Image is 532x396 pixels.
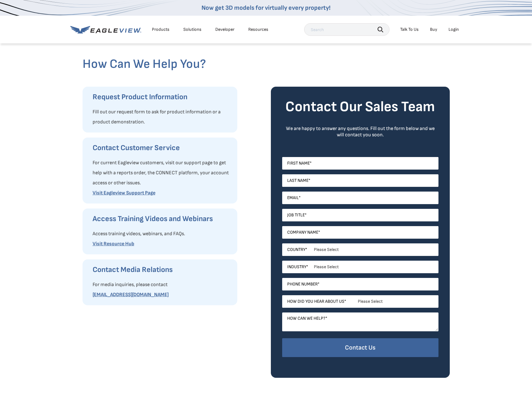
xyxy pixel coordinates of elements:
[282,126,438,138] div: We are happy to answer any questions. Fill out the form below and we will contact you soon.
[93,158,231,188] p: For current Eagleview customers, visit our support page to get help with a reports order, the CON...
[449,27,459,32] div: Login
[93,292,169,298] a: [EMAIL_ADDRESS][DOMAIN_NAME]
[93,92,231,102] h3: Request Product Information
[93,143,231,153] h3: Contact Customer Service
[93,229,231,239] p: Access training videos, webinars, and FAQs.
[215,27,234,32] a: Developer
[93,107,231,127] p: Fill out our request form to ask for product information or a product demonstration.
[93,190,155,196] a: Visit Eagleview Support Page
[93,214,231,224] h3: Access Training Videos and Webinars
[93,265,231,275] h3: Contact Media Relations
[183,27,202,32] div: Solutions
[152,27,169,32] div: Products
[202,4,330,12] a: Now get 3D models for virtually every property!
[285,98,435,116] strong: Contact Our Sales Team
[248,27,268,32] div: Resources
[430,27,437,32] a: Buy
[400,27,419,32] div: Talk To Us
[304,23,390,36] input: Search
[83,57,450,72] h2: How Can We Help You?
[93,280,231,290] p: For media inquiries, please contact
[282,338,438,357] input: Contact Us
[93,241,134,247] a: Visit Resource Hub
